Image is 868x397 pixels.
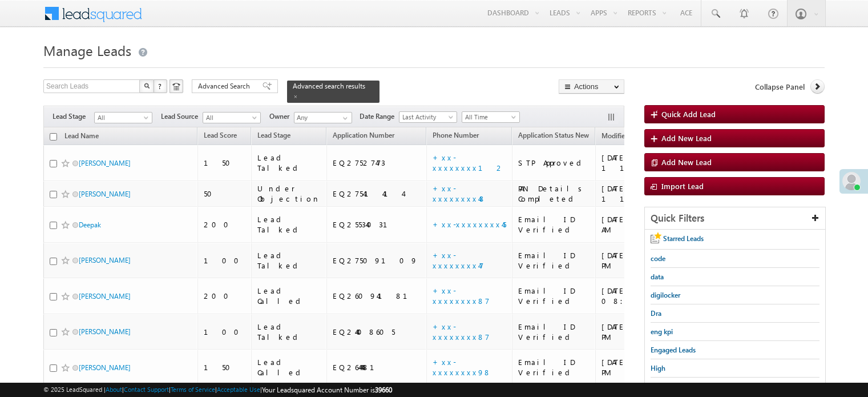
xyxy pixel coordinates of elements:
[333,219,421,230] div: EQ25534031
[651,364,665,372] span: High
[327,129,400,144] a: Application Number
[433,183,486,203] a: +xx-xxxxxxxx48
[518,214,590,235] div: Email ID Verified
[462,112,516,122] span: All Time
[217,386,260,393] a: Acceptable Use
[79,292,131,300] a: [PERSON_NAME]
[333,189,421,199] div: EQ27541414
[518,158,590,168] div: STP Approved
[204,362,246,372] div: 150
[79,190,131,198] a: [PERSON_NAME]
[333,362,421,372] div: EQ26444481
[518,357,590,378] div: Email ID Verified
[427,129,485,144] a: Phone Number
[79,327,131,336] a: [PERSON_NAME]
[333,327,421,337] div: EQ24408605
[651,254,665,263] span: code
[651,346,696,354] span: Engaged Leads
[433,153,504,173] a: +xx-xxxxxxxx12
[204,158,246,168] div: 150
[661,109,716,119] span: Quick Add Lead
[204,131,237,139] span: Lead Score
[79,220,101,229] a: Deepak
[43,41,131,59] span: Manage Leads
[257,153,322,173] div: Lead Talked
[269,111,294,122] span: Owner
[79,159,131,167] a: [PERSON_NAME]
[171,386,215,393] a: Terms of Service
[462,111,520,123] a: All Time
[651,327,673,336] span: eng kpi
[661,157,712,167] span: Add New Lead
[95,113,149,123] span: All
[601,286,684,306] div: [DATE] 08:05 PM
[252,129,296,144] a: Lead Stage
[360,111,399,122] span: Date Range
[124,386,169,393] a: Contact Support
[257,322,322,342] div: Lead Talked
[79,363,131,372] a: [PERSON_NAME]
[203,113,257,123] span: All
[651,272,664,281] span: data
[559,79,624,94] button: Actions
[651,309,661,318] span: Dra
[198,81,253,91] span: Advanced Search
[294,112,352,123] input: Type to Search
[601,153,684,173] div: [DATE] 11:38 AM
[204,189,246,199] div: 50
[433,131,479,139] span: Phone Number
[43,384,392,395] span: © 2025 LeadSquared | | | | |
[53,111,94,122] span: Lead Stage
[203,112,261,123] a: All
[161,111,203,122] span: Lead Source
[257,250,322,271] div: Lead Talked
[512,129,595,144] a: Application Status New
[601,357,684,378] div: [DATE] 05:22 PM
[601,250,684,271] div: [DATE] 06:39 PM
[204,327,246,337] div: 100
[204,255,246,266] div: 100
[651,291,680,299] span: digilocker
[433,322,490,342] a: +xx-xxxxxxxx87
[601,183,684,204] div: [DATE] 11:26 AM
[375,386,392,394] span: 39660
[154,79,167,93] button: ?
[257,357,322,378] div: Lead Called
[158,81,163,91] span: ?
[645,207,825,230] div: Quick Filters
[433,219,506,229] a: +xx-xxxxxxxx45
[518,250,590,271] div: Email ID Verified
[50,133,57,141] input: Check all records
[198,129,243,144] a: Lead Score
[204,219,246,230] div: 200
[144,83,150,89] img: Search
[257,286,322,306] div: Lead Called
[293,82,365,90] span: Advanced search results
[257,214,322,235] div: Lead Talked
[663,234,704,243] span: Starred Leads
[333,131,394,139] span: Application Number
[333,291,421,301] div: EQ26094181
[204,291,246,301] div: 200
[433,357,491,377] a: +xx-xxxxxxxx98
[262,386,392,394] span: Your Leadsquared Account Number is
[337,113,351,124] a: Show All Items
[518,183,590,204] div: PAN Details Completed
[59,130,104,145] a: Lead Name
[79,256,131,264] a: [PERSON_NAME]
[661,133,712,143] span: Add New Lead
[433,286,490,306] a: +xx-xxxxxxxx87
[399,111,457,123] a: Last Activity
[399,112,454,122] span: Last Activity
[257,131,290,139] span: Lead Stage
[106,386,122,393] a: About
[333,255,421,266] div: EQ27509109
[433,250,484,270] a: +xx-xxxxxxxx47
[601,131,640,140] span: Modified On
[661,181,704,191] span: Import Lead
[333,158,421,168] div: EQ27527473
[94,112,152,123] a: All
[601,322,684,342] div: [DATE] 05:38 PM
[755,82,805,92] span: Collapse Panel
[257,183,322,204] div: Under Objection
